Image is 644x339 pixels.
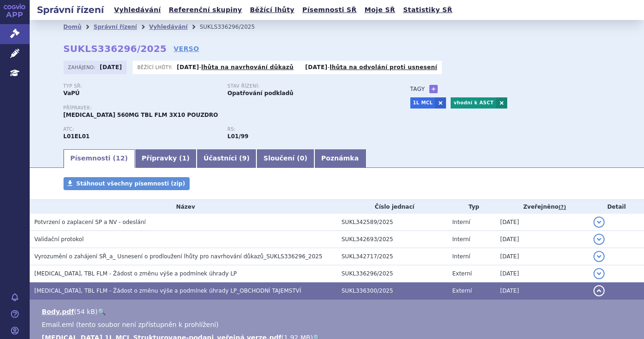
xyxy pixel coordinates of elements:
li: SUKLS336296/2025 [200,20,267,34]
a: 1L MCL [410,97,435,109]
span: IMBRUVICA, TBL FLM - Žádost o změnu výše a podmínek úhrady LP_OBCHODNÍ TAJEMSTVÍ [34,288,301,294]
button: detail [593,217,605,228]
td: [DATE] [496,282,589,300]
td: SUKL342717/2025 [337,248,448,265]
h3: Tagy [410,83,425,95]
a: VERSO [173,44,199,53]
button: detail [593,285,605,296]
td: [DATE] [496,248,589,265]
td: SUKL336296/2025 [337,265,448,282]
button: detail [593,268,605,279]
p: Přípravek: [64,105,392,111]
td: SUKL342693/2025 [337,231,448,248]
strong: SUKLS336296/2025 [64,43,167,54]
a: + [429,85,438,93]
td: SUKL342589/2025 [337,214,448,231]
a: Běžící lhůty [247,4,297,16]
a: Písemnosti SŘ [300,4,359,16]
span: Zahájeno: [68,64,97,71]
a: Písemnosti (12) [64,149,135,168]
th: Detail [589,200,644,214]
a: Body.pdf [42,308,74,315]
span: Interní [452,253,470,260]
span: 54 kB [77,308,95,315]
a: Přípravky (1) [135,149,197,168]
td: [DATE] [496,265,589,282]
span: Interní [452,219,470,225]
a: lhůta na odvolání proti usnesení [330,64,437,70]
span: Externí [452,288,472,294]
p: - [177,64,293,71]
td: SUKL336300/2025 [337,282,448,300]
li: ( ) [42,307,635,316]
strong: [DATE] [100,64,122,70]
a: lhůta na navrhování důkazů [201,64,293,70]
span: 12 [116,154,125,162]
a: Stáhnout všechny písemnosti (zip) [64,177,190,190]
a: vhodní k ASCT [451,97,496,109]
a: 🔍 [98,308,106,315]
strong: VaPÚ [64,90,80,96]
a: Vyhledávání [149,24,187,30]
span: Potvrzení o zaplacení SP a NV - odeslání [34,219,146,225]
strong: [DATE] [305,64,327,70]
button: detail [593,251,605,262]
a: Referenční skupiny [166,4,245,16]
a: Účastníci (9) [197,149,256,168]
span: 0 [300,154,305,162]
span: Vyrozumění o zahájení SŘ_a_ Usnesení o prodloužení lhůty pro navrhování důkazů_SUKLS336296_2025 [34,253,322,260]
strong: IBRUTINIB [64,133,90,140]
a: Moje SŘ [362,4,398,16]
a: Sloučení (0) [256,149,314,168]
span: 1 [182,154,187,162]
td: [DATE] [496,231,589,248]
h2: Správní řízení [30,3,111,16]
span: Běžící lhůty: [137,64,174,71]
span: Interní [452,236,470,243]
span: Stáhnout všechny písemnosti (zip) [77,180,185,187]
span: IMBRUVICA, TBL FLM - Žádost o změnu výše a podmínek úhrady LP [34,270,237,277]
th: Číslo jednací [337,200,448,214]
td: [DATE] [496,214,589,231]
th: Název [30,200,337,214]
span: Email.eml (tento soubor není zpřístupněn k prohlížení) [42,321,218,328]
span: 9 [242,154,247,162]
th: Typ [447,200,495,214]
strong: ibrutinib [228,133,249,140]
p: Typ SŘ: [64,83,218,89]
strong: Opatřování podkladů [228,90,293,96]
strong: [DATE] [177,64,199,70]
p: RS: [228,127,383,132]
th: Zveřejněno [496,200,589,214]
span: [MEDICAL_DATA] 560MG TBL FLM 3X10 POUZDRO [64,112,218,118]
a: Statistiky SŘ [400,4,455,16]
span: Externí [452,270,472,277]
a: Domů [64,24,82,30]
abbr: (?) [559,204,566,211]
p: Stav řízení: [228,83,383,89]
p: ATC: [64,127,218,132]
a: Poznámka [314,149,366,168]
span: Validační protokol [34,236,84,243]
p: - [305,64,437,71]
a: Vyhledávání [111,4,164,16]
a: Správní řízení [94,24,137,30]
button: detail [593,234,605,245]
